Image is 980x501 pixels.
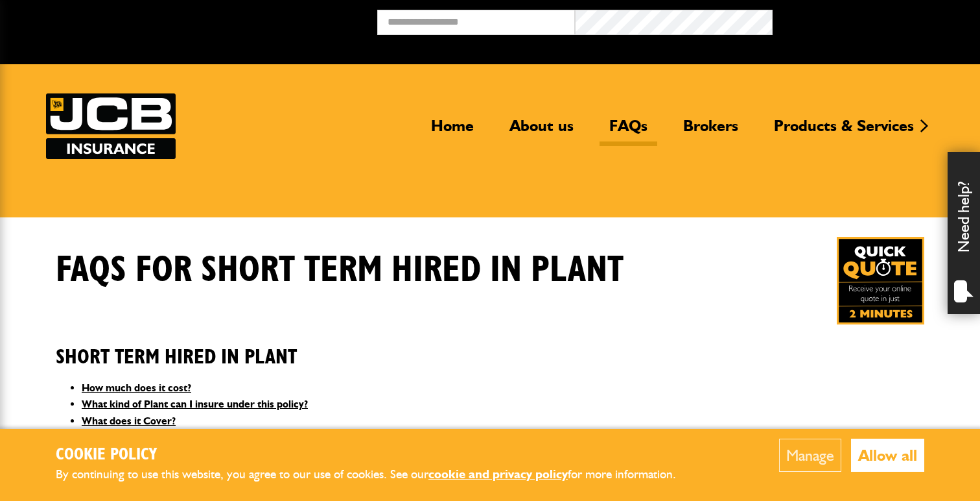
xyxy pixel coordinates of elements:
p: By continuing to use this website, you agree to our use of cookies. See our for more information. [56,465,697,485]
a: Products & Services [764,116,924,146]
img: JCB Insurance Services logo [46,93,176,159]
img: Quick Quote [837,237,924,324]
a: JCB Insurance Services [46,93,176,159]
h1: FAQS for Short Term Hired In Plant [56,249,624,292]
div: Need help? [948,152,980,314]
a: What does it Cover? [82,415,176,427]
a: Get your insurance quote in just 2-minutes [837,237,924,324]
a: Home [421,116,484,146]
a: How much does it cost? [82,382,191,394]
h2: Short Term Hired In Plant [56,325,924,369]
a: FAQs [600,116,657,146]
button: Manage [779,439,841,472]
a: cookie and privacy policy [428,467,568,482]
a: About us [500,116,583,146]
a: What kind of Plant can I insure under this policy? [82,398,308,410]
button: Broker Login [773,10,970,30]
button: Allow all [851,439,924,472]
a: Brokers [673,116,748,146]
h2: Cookie Policy [56,445,697,465]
